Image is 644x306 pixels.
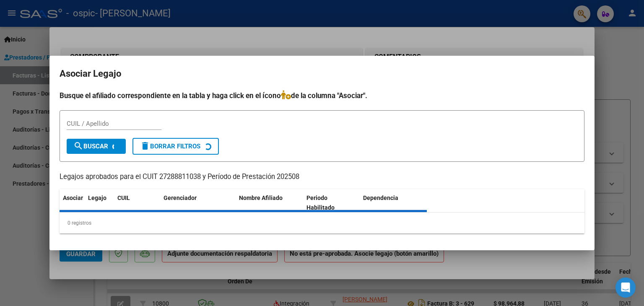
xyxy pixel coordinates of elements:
[303,189,360,217] datatable-header-cell: Periodo Habilitado
[239,194,283,201] span: Nombre Afiliado
[85,189,114,217] datatable-header-cell: Legajo
[63,194,83,201] span: Asociar
[615,277,636,298] div: Open Intercom Messenger
[67,139,126,154] button: Buscar
[73,141,83,151] mat-icon: search
[306,194,335,211] span: Periodo Habilitado
[117,194,130,201] span: CUIL
[60,66,584,82] h2: Asociar Legajo
[236,189,303,217] datatable-header-cell: Nombre Afiliado
[114,189,160,217] datatable-header-cell: CUIL
[140,141,150,151] mat-icon: delete
[363,194,398,201] span: Dependencia
[164,194,197,201] span: Gerenciador
[140,143,200,150] span: Borrar Filtros
[132,138,219,155] button: Borrar Filtros
[88,194,106,201] span: Legajo
[60,189,85,217] datatable-header-cell: Asociar
[73,143,108,150] span: Buscar
[60,213,584,233] div: 0 registros
[60,90,584,101] h4: Busque el afiliado correspondiente en la tabla y haga click en el ícono de la columna "Asociar".
[360,189,427,217] datatable-header-cell: Dependencia
[160,189,236,217] datatable-header-cell: Gerenciador
[60,172,584,182] p: Legajos aprobados para el CUIT 27288811038 y Período de Prestación 202508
